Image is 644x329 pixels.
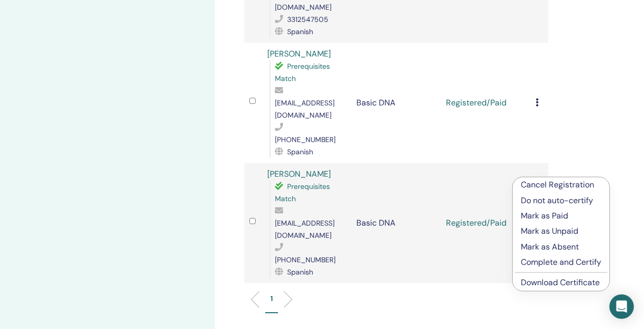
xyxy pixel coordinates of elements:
[267,169,331,179] a: [PERSON_NAME]
[287,147,313,156] span: Spanish
[609,294,634,319] div: Open Intercom Messenger
[521,179,601,191] p: Cancel Registration
[521,210,601,222] p: Mark as Paid
[351,43,441,163] td: Basic DNA
[267,48,331,59] a: [PERSON_NAME]
[275,218,334,240] span: [EMAIL_ADDRESS][DOMAIN_NAME]
[275,98,334,120] span: [EMAIL_ADDRESS][DOMAIN_NAME]
[275,255,335,264] span: [PHONE_NUMBER]
[521,225,601,237] p: Mark as Unpaid
[521,277,600,288] a: Download Certificate
[521,195,601,207] p: Do not auto-certify
[351,163,441,283] td: Basic DNA
[521,256,601,268] p: Complete and Certify
[275,182,330,203] span: Prerequisites Match
[287,267,313,277] span: Spanish
[270,293,273,304] p: 1
[275,62,330,83] span: Prerequisites Match
[521,241,601,253] p: Mark as Absent
[287,27,313,36] span: Spanish
[275,135,335,144] span: [PHONE_NUMBER]
[287,15,328,24] span: 3312547505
